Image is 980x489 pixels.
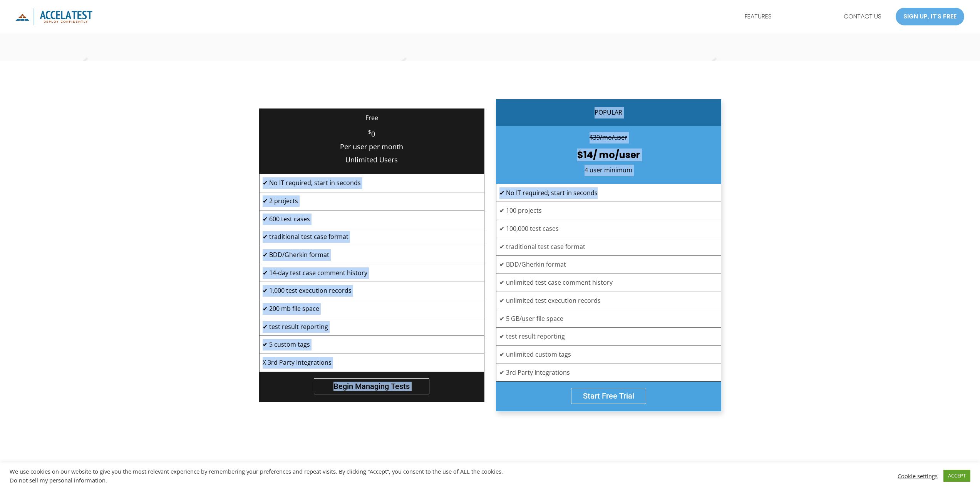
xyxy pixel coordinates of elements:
[10,477,682,484] div: .
[496,184,721,202] td: ✔ No IT required; start in seconds
[943,470,970,482] a: ACCEPT
[898,472,938,479] a: Cookie settings
[577,149,640,161] strong: $14/ mo/user
[259,264,484,282] td: ✔ 14-day test case comment history
[259,318,484,336] td: ✔ test result reporting
[259,246,484,264] td: ✔ BDD/Gherkin format
[838,7,888,26] a: CONTACT US
[259,174,484,192] td: ✔ No IT required; start in seconds
[496,256,721,274] td: ✔ BDD/Gherkin format
[368,129,371,135] sup: $
[314,378,429,394] a: Begin Managing tests
[571,388,646,404] a: Start Free Trial
[590,133,627,142] s: $39/mo/user
[259,192,484,210] td: ✔ 2 projects
[15,8,92,25] img: icon
[259,210,484,228] td: ✔ 600 test cases
[895,7,965,26] a: SIGN UP, IT'S FREE
[496,238,721,256] td: ✔ traditional test case format
[496,202,721,220] td: ✔ 100 projects
[583,391,634,401] span: Start Free Trial
[10,468,682,484] div: We use cookies on our website to give you the most relevant experience by remembering your prefer...
[739,7,888,26] nav: Site Navigation
[778,7,838,26] a: PRICING & PLANS
[496,328,721,346] td: ✔ test result reporting
[496,310,721,328] td: ✔ 5 GB/user file space
[496,274,721,292] td: ✔ unlimited test case comment history
[259,354,484,372] td: Χ 3rd Party Integrations
[259,112,484,124] p: Free
[333,382,410,391] span: Begin Managing tests
[259,300,484,318] td: ✔ 200 mb file space
[259,336,484,354] td: ✔ 5 custom tags
[259,128,484,166] p: 0 Per user per month Unlimited Users
[496,292,721,310] td: ✔ unlimited test execution records
[10,476,106,484] a: Do not sell my personal information
[496,364,721,382] td: ✔ 3rd Party Integrations
[496,165,721,176] p: 4 user minimum
[739,7,778,26] a: FEATURES
[496,99,721,126] p: POPULAR
[496,345,721,364] td: ✔ unlimited custom tags
[15,12,92,20] a: AccelaTest
[259,282,484,300] td: ✔ 1,000 test execution records
[496,220,721,238] td: ✔ 100,000 test cases
[259,228,484,246] td: ✔ traditional test case format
